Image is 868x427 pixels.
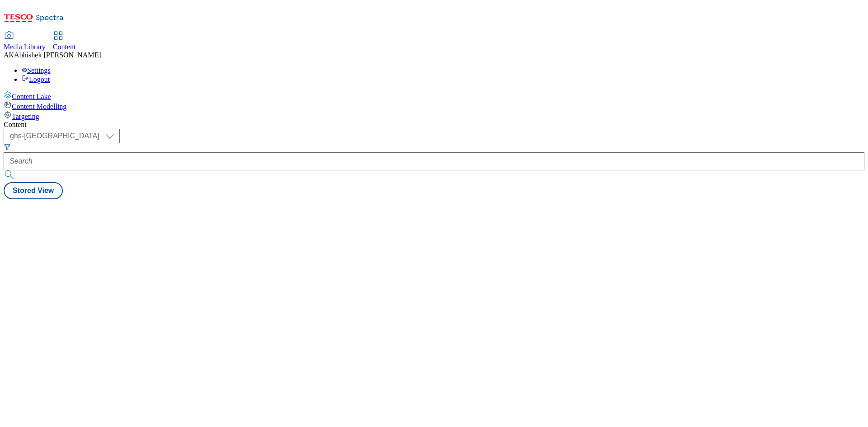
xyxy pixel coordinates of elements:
a: Media Library [4,32,46,51]
span: Media Library [4,43,46,51]
input: Search [4,152,864,170]
span: Content [53,43,76,51]
div: Content [4,121,864,129]
span: Content Modelling [12,103,66,110]
button: Stored View [4,182,63,199]
a: Content [53,32,76,51]
span: Abhishek [PERSON_NAME] [14,51,101,59]
a: Content Lake [4,91,864,101]
a: Content Modelling [4,101,864,111]
a: Logout [22,75,50,83]
a: Settings [22,66,51,74]
a: Targeting [4,111,864,121]
span: AK [4,51,14,59]
span: Content Lake [12,93,51,100]
span: Targeting [12,113,39,120]
svg: Search Filters [4,143,11,150]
